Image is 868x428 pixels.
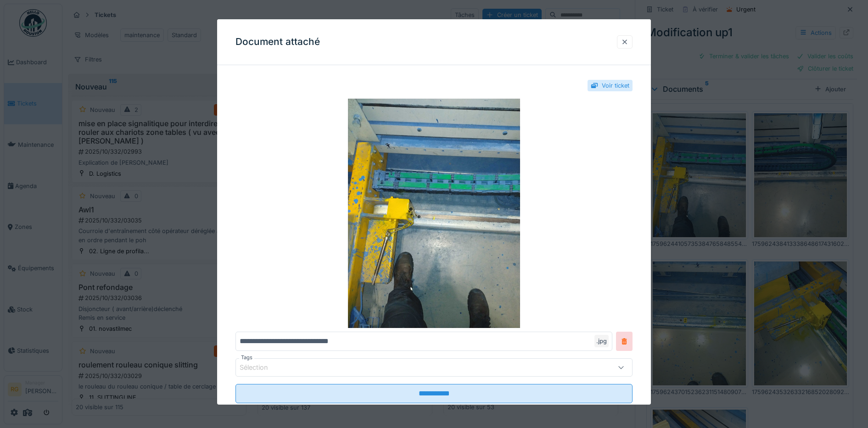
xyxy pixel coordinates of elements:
[239,354,254,361] label: Tags
[235,36,320,48] h3: Document attaché
[235,99,633,328] img: 5948a4f3-dd82-4a6f-babb-c09b7acb7175-17596244105735384765848554730516.jpg
[594,335,609,347] div: .jpg
[240,362,281,372] div: Sélection
[602,81,629,90] div: Voir ticket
